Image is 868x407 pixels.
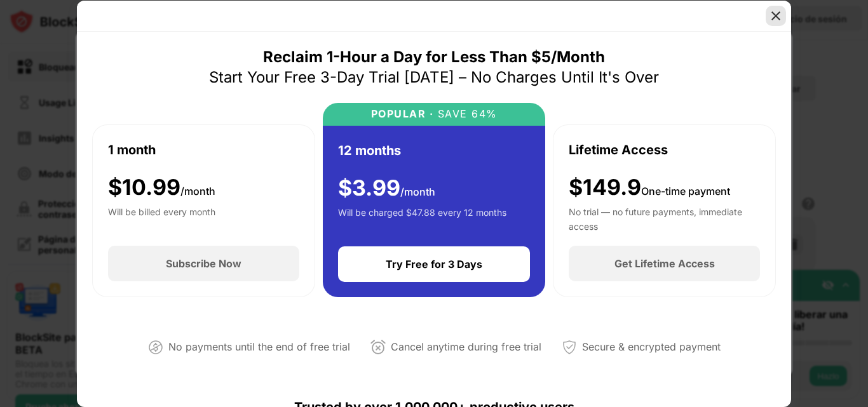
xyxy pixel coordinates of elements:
[148,340,163,355] img: not-paying
[370,340,386,355] img: cancel-anytime
[569,205,760,230] div: No trial — no future payments, immediate access
[641,185,730,197] span: One-time payment
[400,185,435,198] span: /month
[569,175,730,201] div: $149.9
[391,338,541,356] div: Cancel anytime during free trial
[166,257,241,270] div: Subscribe Now
[108,140,156,159] div: 1 month
[338,206,506,231] div: Will be charged $47.88 every 12 months
[433,108,498,120] div: SAVE 64%
[582,338,721,356] div: Secure & encrypted payment
[569,140,668,159] div: Lifetime Access
[108,175,215,201] div: $ 10.99
[562,340,577,355] img: secured-payment
[614,257,715,270] div: Get Lifetime Access
[168,338,350,356] div: No payments until the end of free trial
[371,108,434,120] div: POPULAR ·
[209,67,659,88] div: Start Your Free 3-Day Trial [DATE] – No Charges Until It's Over
[386,258,482,270] div: Try Free for 3 Days
[108,205,215,230] div: Will be billed every month
[263,47,605,67] div: Reclaim 1-Hour a Day for Less Than $5/Month
[338,141,401,160] div: 12 months
[180,185,215,197] span: /month
[338,175,435,201] div: $ 3.99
